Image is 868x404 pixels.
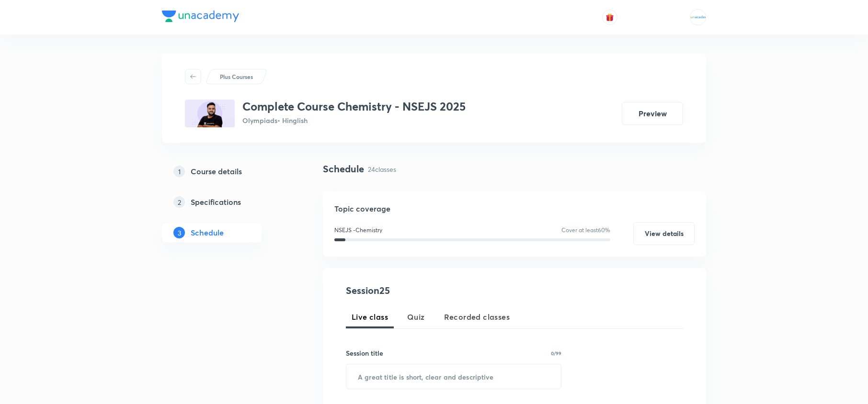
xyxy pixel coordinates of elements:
[323,162,364,176] h4: Schedule
[242,115,466,125] p: Olympiads • Hinglish
[191,227,224,238] h5: Schedule
[162,11,239,24] a: Company Logo
[352,311,388,323] span: Live class
[191,196,241,208] h5: Specifications
[346,364,561,389] input: A great title is short, clear and descriptive
[633,222,695,245] button: View details
[622,102,683,125] button: Preview
[162,192,292,212] a: 2Specifications
[191,166,242,177] h5: Course details
[173,166,185,177] p: 1
[407,311,425,323] span: Quiz
[551,351,561,356] p: 0/99
[220,72,253,81] p: Plus Courses
[346,283,521,298] h4: Session 25
[173,227,185,238] p: 3
[346,348,383,358] h6: Session title
[605,13,614,22] img: avatar
[334,226,382,235] p: NSEJS -Chemistry
[242,100,466,113] h3: Complete Course Chemistry - NSEJS 2025
[162,162,292,181] a: 1Course details
[368,164,396,174] p: 24 classes
[334,203,695,214] h5: Topic coverage
[185,100,235,127] img: EAAE2A31-CE37-44B7-AFD4-F40850331D5B_plus.png
[162,11,239,22] img: Company Logo
[602,10,617,25] button: avatar
[690,9,706,25] img: MOHAMMED SHOAIB
[444,311,510,323] span: Recorded classes
[173,196,185,208] p: 2
[561,226,610,235] p: Cover at least 60 %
